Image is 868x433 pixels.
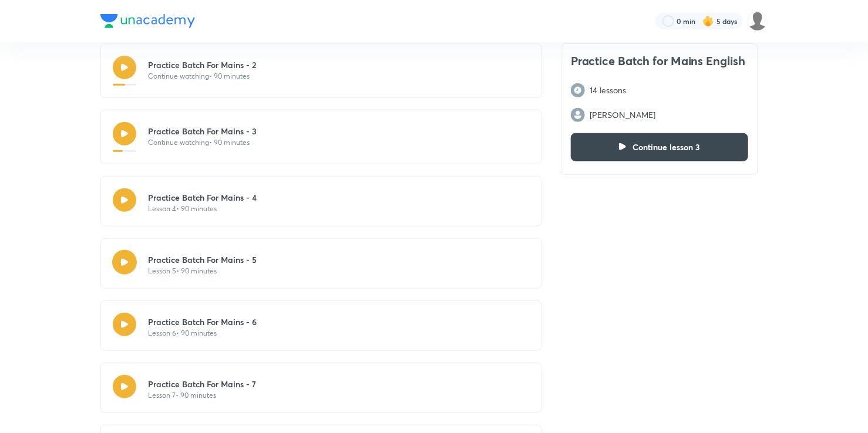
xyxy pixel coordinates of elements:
p: Lesson 6 • 90 minutes [148,328,257,339]
p: Practice Batch For Mains - 4 [148,191,257,204]
p: Lesson 7 • 90 minutes [148,390,256,401]
p: Practice Batch For Mains - 7 [148,378,256,390]
a: Practice Batch For Mains - 2Continue watching• 90 minutes [100,43,542,98]
p: 14 lessons [590,84,626,96]
a: Practice Batch For Mains - 7Lesson 7• 90 minutes [100,363,542,413]
a: Practice Batch For Mains - 5Lesson 5• 90 minutes [100,238,542,289]
p: Lesson 4 • 90 minutes [148,204,257,214]
img: streak [702,15,714,27]
img: Company Logo [100,14,195,28]
p: Continue watching • 90 minutes [148,71,256,82]
p: Continue watching • 90 minutes [148,137,257,148]
img: Shane Watson [748,11,768,31]
a: Practice Batch For Mains - 3Continue watching• 90 minutes [100,110,542,164]
h4: Practice Batch for Mains English [571,53,748,72]
p: Practice Batch For Mains - 5 [148,253,257,266]
a: Practice Batch For Mains - 6Lesson 6• 90 minutes [100,300,542,351]
p: Lesson 5 • 90 minutes [148,266,257,276]
span: Continue lesson 3 [633,141,700,153]
p: Practice Batch For Mains - 6 [148,316,257,328]
a: Practice Batch For Mains - 4Lesson 4• 90 minutes [100,176,542,226]
p: Practice Batch For Mains - 2 [148,59,256,71]
p: Practice Batch For Mains - 3 [148,125,257,137]
p: [PERSON_NAME] [590,109,655,121]
button: Continue lesson 3 [571,133,748,161]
